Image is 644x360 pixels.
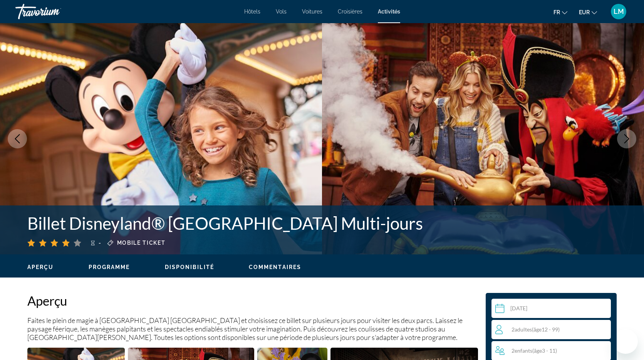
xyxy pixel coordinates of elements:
button: Next image [617,129,636,148]
h1: Billet Disneyland® [GEOGRAPHIC_DATA] Multi-jours [27,213,493,233]
span: ( 3 - 11) [532,347,557,354]
span: 2 [512,347,557,354]
a: Hôtels [244,8,260,15]
span: âge [533,326,542,333]
button: Change language [553,7,567,18]
span: - [99,240,102,246]
button: Change currency [579,7,597,18]
a: Vols [276,8,287,15]
a: Travorium [15,2,92,22]
button: Programme [89,264,130,271]
span: ( 12 - 99) [532,326,560,333]
button: Aperçu [27,264,54,271]
a: Activités [378,8,400,15]
span: âge [534,347,542,354]
button: Previous image [8,129,27,148]
a: Croisières [338,8,362,15]
button: User Menu [609,3,629,20]
span: Mobile ticket [117,240,166,246]
p: Faites le plein de magie à [GEOGRAPHIC_DATA] [GEOGRAPHIC_DATA] et choisissez ce billet sur plusie... [27,316,478,341]
span: Enfants [515,347,532,354]
iframe: Bouton de lancement de la fenêtre de messagerie [613,329,638,354]
span: fr [553,9,560,15]
a: Voitures [302,8,322,15]
h2: Aperçu [27,293,478,308]
button: Commentaires [249,264,301,271]
span: LM [614,8,624,15]
button: Disponibilité [165,264,214,271]
span: 2 [512,326,560,333]
span: Adultes [515,326,532,333]
span: EUR [579,9,590,15]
